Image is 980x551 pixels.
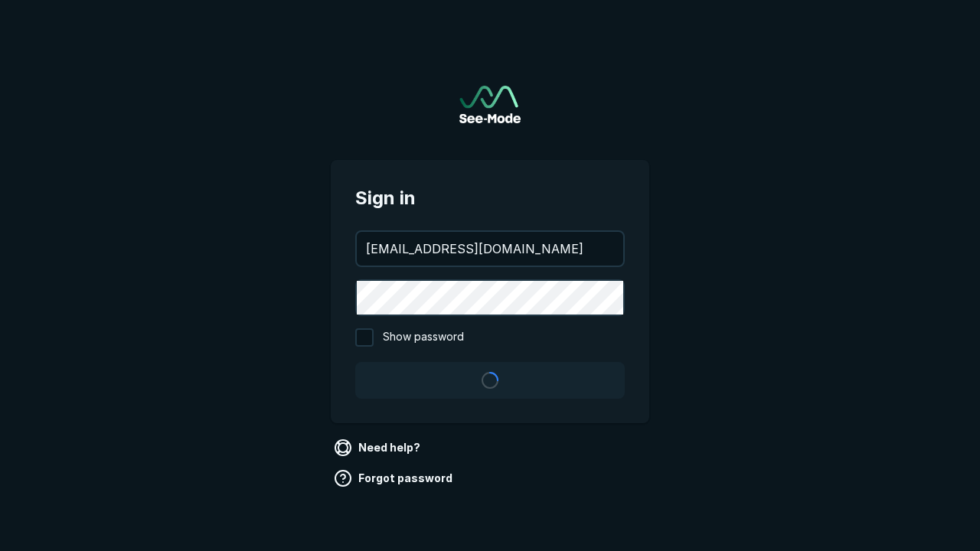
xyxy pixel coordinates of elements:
img: See-Mode Logo [459,86,521,123]
a: Need help? [331,435,426,460]
span: Show password [383,328,464,347]
a: Go to sign in [459,86,521,123]
input: your@email.com [357,232,623,266]
a: Forgot password [331,466,459,491]
span: Sign in [355,184,625,212]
